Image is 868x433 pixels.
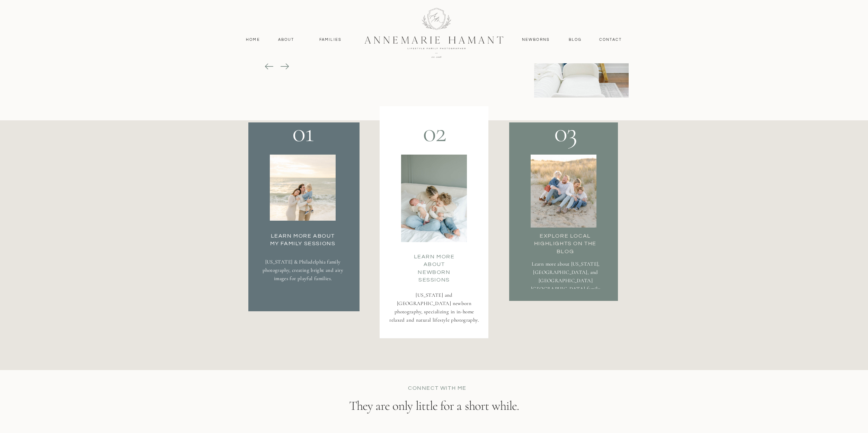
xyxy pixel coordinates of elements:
[533,116,598,147] p: 03
[595,37,626,43] a: contact
[567,37,583,43] a: Blog
[243,37,263,43] a: Home
[409,253,459,267] a: Learn more about Newborn Sessions
[315,37,346,43] a: Families
[276,37,296,43] a: About
[269,116,337,149] p: 01
[400,384,475,390] div: COnnect with me
[296,398,572,416] p: They are only little for a short while.
[526,232,604,246] a: Explore local highlights on the blog
[521,260,611,289] p: Learn more about [US_STATE], [GEOGRAPHIC_DATA], and [GEOGRAPHIC_DATA] [GEOGRAPHIC_DATA] family ac...
[398,116,470,149] p: 02
[519,37,552,43] a: Newborns
[266,232,339,246] a: Learn More about my family Sessions
[263,258,343,296] p: [US_STATE] & Philadelphia family photography, creating bright and airy images for playful families.
[389,291,479,326] p: [US_STATE] and [GEOGRAPHIC_DATA] newborn photography, specializing in in-home relaxed and natural...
